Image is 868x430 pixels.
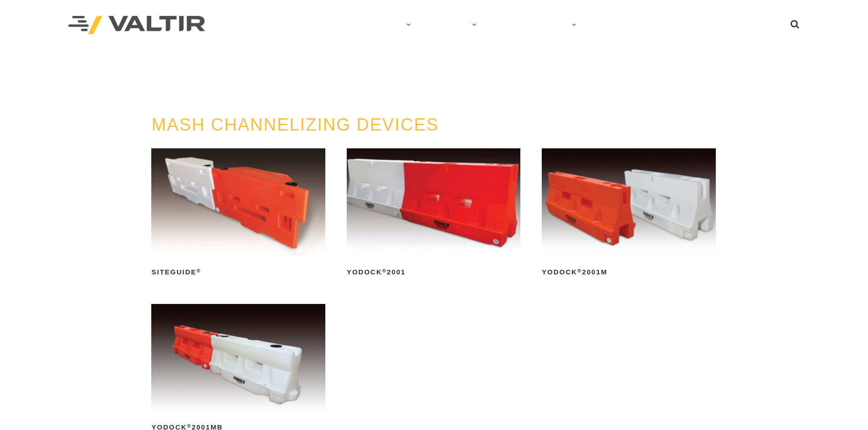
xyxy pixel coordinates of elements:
[586,16,637,34] a: CONTACT
[151,148,325,279] a: SiteGuide®
[542,265,715,279] h2: Yodock 2001M
[382,268,387,273] sup: ®
[420,16,486,34] a: PRODUCTS
[358,16,420,34] a: COMPANY
[347,148,520,257] img: Yodock 2001 Water Filled Barrier and Barricade
[577,268,582,273] sup: ®
[542,148,715,279] a: Yodock®2001M
[68,16,205,35] img: Valtir
[187,423,191,429] sup: ®
[524,16,586,34] a: CAREERS
[196,268,201,273] sup: ®
[151,115,439,134] a: MASH CHANNELIZING DEVICES
[486,16,524,34] a: NEWS
[347,265,520,279] h2: Yodock 2001
[347,148,520,279] a: Yodock®2001
[151,265,325,279] h2: SiteGuide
